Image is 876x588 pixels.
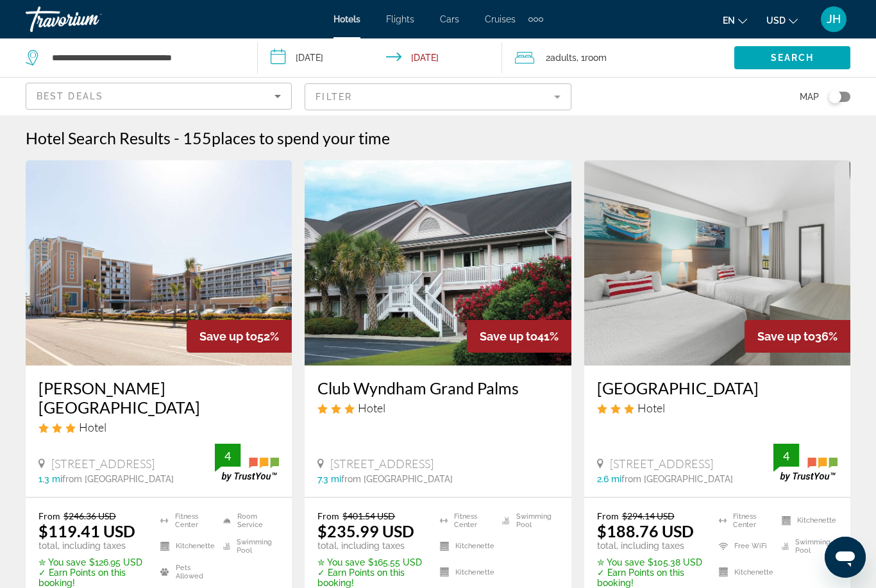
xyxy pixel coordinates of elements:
div: 3 star Hotel [597,401,838,415]
button: Check-in date: Oct 10, 2025 Check-out date: Oct 12, 2025 [258,38,503,77]
span: places to spend your time [212,128,390,147]
span: [STREET_ADDRESS] [51,457,155,471]
p: total, including taxes [597,541,703,551]
span: Save up to [199,330,257,343]
a: Flights [386,14,414,24]
li: Swimming Pool [496,510,558,530]
img: trustyou-badge.svg [773,444,838,482]
button: Search [734,46,850,69]
ins: $119.41 USD [38,521,135,541]
p: ✓ Earn Points on this booking! [38,567,144,588]
img: Hotel image [26,160,292,365]
span: ✮ You save [597,557,644,567]
p: $165.55 USD [317,557,423,567]
a: [PERSON_NAME][GEOGRAPHIC_DATA] [38,378,279,417]
span: Save up to [757,330,815,343]
span: Save up to [480,330,537,343]
li: Fitness Center [712,510,775,530]
p: ✓ Earn Points on this booking! [317,567,423,588]
span: Room [585,53,607,63]
div: 3 star Hotel [317,401,558,415]
span: Hotel [79,420,106,434]
span: from [GEOGRAPHIC_DATA] [341,474,453,484]
mat-select: Sort by [37,88,281,104]
p: $105.38 USD [597,557,703,567]
span: 2 [546,49,577,67]
button: Toggle map [819,91,850,103]
div: 52% [187,320,292,353]
span: 1.3 mi [38,474,62,484]
span: Adults [550,53,577,63]
span: 7.3 mi [317,474,341,484]
div: 36% [745,320,850,353]
ins: $188.76 USD [597,521,694,541]
button: Filter [305,83,571,111]
a: Hotels [333,14,360,24]
span: ✮ You save [317,557,365,567]
span: , 1 [577,49,607,67]
del: $246.36 USD [63,510,116,521]
span: 2.6 mi [597,474,621,484]
a: [GEOGRAPHIC_DATA] [597,378,838,398]
span: Best Deals [37,91,103,101]
span: Hotel [358,401,385,415]
div: 4 [773,448,799,464]
li: Fitness Center [154,510,216,530]
del: $294.14 USD [622,510,675,521]
ins: $235.99 USD [317,521,414,541]
a: Cars [440,14,459,24]
h1: Hotel Search Results [26,128,171,147]
h2: 155 [183,128,390,147]
li: Kitchenette [434,562,496,582]
iframe: Button to launch messaging window [825,537,866,578]
span: en [723,15,735,26]
span: from [GEOGRAPHIC_DATA] [62,474,174,484]
li: Free WiFi [712,537,775,556]
span: From [38,510,60,521]
a: Travorium [26,3,154,36]
img: Hotel image [584,160,850,365]
span: [STREET_ADDRESS] [610,457,713,471]
li: Swimming Pool [775,537,838,556]
p: ✓ Earn Points on this booking! [597,567,703,588]
li: Pets Allowed [154,562,216,582]
span: Hotel [637,401,665,415]
span: from [GEOGRAPHIC_DATA] [621,474,733,484]
button: Travelers: 2 adults, 0 children [502,38,734,77]
li: Kitchenette [775,510,838,530]
li: Swimming Pool [217,537,279,556]
div: 3 star Hotel [38,420,279,434]
li: Kitchenette [154,537,216,556]
p: $126.95 USD [38,557,144,567]
a: Cruises [485,14,516,24]
img: Hotel image [305,160,571,365]
li: Fitness Center [434,510,496,530]
button: Extra navigation items [528,9,543,29]
span: [STREET_ADDRESS] [330,457,434,471]
span: From [597,510,619,521]
p: total, including taxes [317,541,423,551]
span: Search [771,53,814,63]
span: ✮ You save [38,557,86,567]
button: Change currency [766,11,798,29]
li: Kitchenette [712,562,775,582]
span: From [317,510,339,521]
span: Map [800,88,819,106]
span: USD [766,15,786,26]
div: 4 [215,448,240,464]
span: - [174,128,180,147]
li: Room Service [217,510,279,530]
img: trustyou-badge.svg [215,444,279,482]
span: JH [827,13,841,26]
a: Club Wyndham Grand Palms [317,378,558,398]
